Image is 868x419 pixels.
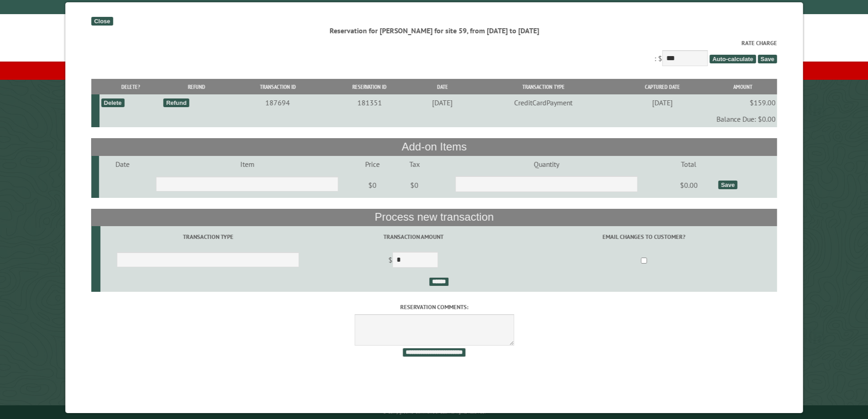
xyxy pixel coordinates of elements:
th: Amount [708,79,777,95]
label: Email changes to customer? [512,233,776,241]
th: Process new transaction [91,209,777,226]
div: Save [718,181,737,189]
td: Total [660,156,716,172]
div: : $ [91,39,777,68]
td: [DATE] [414,94,470,111]
td: $0.00 [660,172,716,198]
td: Price [349,156,396,172]
th: Reservation ID [324,79,414,95]
th: Transaction ID [231,79,325,95]
td: $ [315,248,511,274]
th: Transaction Type [470,79,616,95]
th: Date [414,79,470,95]
td: Date [99,156,145,172]
td: [DATE] [616,94,708,111]
span: Auto-calculate [709,55,756,63]
small: © Campground Commander LLC. All rights reserved. [383,409,486,415]
th: Add-on Items [91,138,777,155]
div: Close [91,17,113,26]
td: Quantity [432,156,661,172]
label: Transaction Amount [317,233,509,241]
td: CreditCardPayment [470,94,616,111]
td: $0 [396,172,432,198]
td: Item [145,156,349,172]
td: Tax [396,156,432,172]
td: 181351 [324,94,414,111]
th: Refund [162,79,231,95]
td: $0 [349,172,396,198]
td: Balance Due: $0.00 [99,111,777,127]
td: 187694 [231,94,325,111]
label: Reservation comments: [91,303,777,311]
label: Transaction Type [102,233,314,241]
th: Captured Date [616,79,708,95]
div: Refund [163,98,189,107]
div: Reservation for [PERSON_NAME] for site 59, from [DATE] to [DATE] [91,26,777,36]
th: Delete? [99,79,162,95]
div: Delete [101,98,124,107]
td: $159.00 [708,94,777,111]
label: Rate Charge [91,39,777,47]
span: Save [758,55,777,63]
